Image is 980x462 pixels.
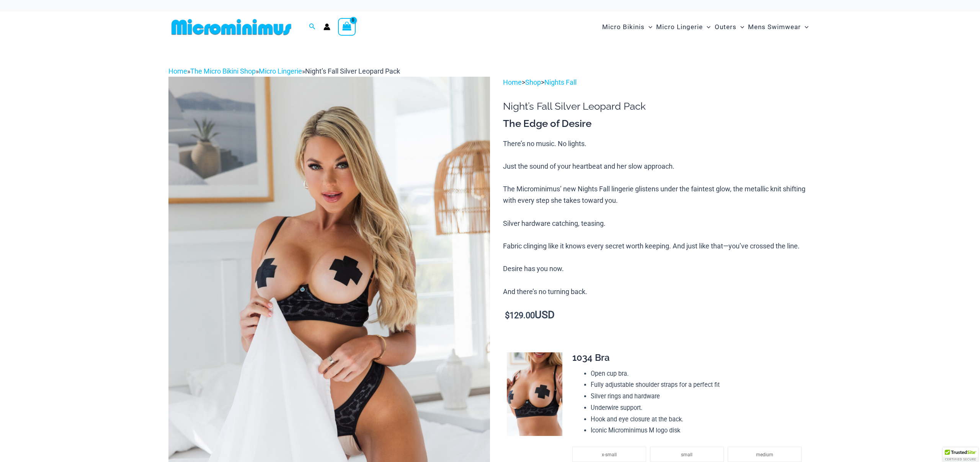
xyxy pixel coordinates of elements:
[591,414,805,425] li: Hook and eye closure at the back.
[572,447,646,462] li: x-small
[602,452,617,457] span: x-small
[715,17,737,37] span: Outers
[305,67,400,75] span: Night’s Fall Silver Leopard Pack
[323,23,330,30] a: Account icon link
[801,17,808,37] span: Menu Toggle
[503,309,812,321] p: USD
[654,15,712,39] a: Micro LingerieMenu ToggleMenu Toggle
[656,17,703,37] span: Micro Lingerie
[713,15,746,39] a: OutersMenu ToggleMenu Toggle
[503,77,812,88] p: > >
[503,100,812,112] h1: Night’s Fall Silver Leopard Pack
[190,67,256,75] a: The Micro Bikini Shop
[599,14,812,40] nav: Site Navigation
[645,17,652,37] span: Menu Toggle
[505,311,535,320] bdi: 129.00
[650,447,724,462] li: small
[309,22,316,32] a: Search icon link
[600,15,654,39] a: Micro BikinisMenu ToggleMenu Toggle
[591,425,805,436] li: Iconic Microminimus M logo disk
[681,452,693,457] span: small
[737,17,744,37] span: Menu Toggle
[756,452,773,457] span: medium
[748,17,801,37] span: Mens Swimwear
[525,78,541,86] a: Shop
[503,117,812,130] h3: The Edge of Desire
[572,352,610,363] span: 1034 Bra
[168,67,400,75] span: » » »
[591,368,805,380] li: Open cup bra.
[507,352,562,436] img: Nights Fall Silver Leopard 1036 Bra
[728,447,802,462] li: medium
[602,17,645,37] span: Micro Bikinis
[591,391,805,402] li: Silver rings and hardware
[168,67,187,75] a: Home
[591,402,805,414] li: Underwire support.
[703,17,710,37] span: Menu Toggle
[544,78,577,86] a: Nights Fall
[943,447,978,462] div: TrustedSite Certified
[503,138,812,298] p: There’s no music. No lights. Just the sound of your heartbeat and her slow approach. The Micromin...
[746,15,810,39] a: Mens SwimwearMenu ToggleMenu Toggle
[505,311,510,320] span: $
[591,379,805,391] li: Fully adjustable shoulder straps for a perfect fit
[168,18,294,36] img: MM SHOP LOGO FLAT
[503,78,522,86] a: Home
[259,67,302,75] a: Micro Lingerie
[338,18,356,36] a: View Shopping Cart, empty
